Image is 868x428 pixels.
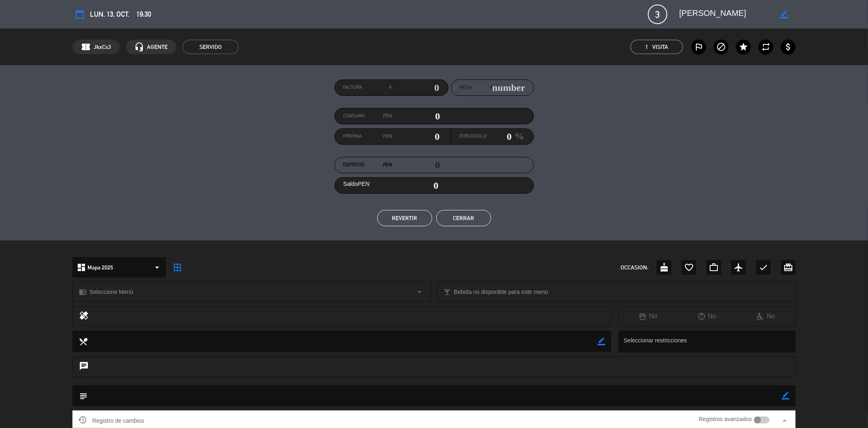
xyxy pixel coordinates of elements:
[648,4,667,24] span: 3
[90,287,133,297] span: Seleccione Menú
[597,338,605,345] i: border_color
[492,82,525,94] input: number
[761,42,771,52] i: repeat
[79,288,87,296] i: chrome_reader_mode
[783,263,793,272] i: card_giftcard
[72,7,87,22] button: calendar_today
[94,42,111,52] span: JkxCs3
[152,263,162,272] i: arrow_drop_down
[343,161,392,169] label: Depósito
[136,9,151,20] span: 19:30
[79,391,87,400] i: subject
[621,263,648,272] span: OCCASION:
[454,287,548,297] span: Bebida no disponible para este menú
[490,84,492,92] em: #
[377,210,432,226] button: REVERTIR
[619,311,678,322] div: No
[391,130,440,143] input: 0
[383,161,392,169] em: PEN
[678,311,736,322] div: No
[358,181,370,187] em: PEN
[694,42,704,52] i: outlined_flag
[460,84,472,92] span: Mesa
[383,112,392,120] em: PEN
[77,263,86,272] i: dashboard
[734,263,743,272] i: airplanemode_active
[90,9,129,20] span: lun. 13, oct.
[87,263,113,272] span: Mapa 2025
[645,42,648,52] span: 1
[780,416,789,426] i: arrow_drop_up
[488,130,512,143] input: 0
[415,287,425,297] i: arrow_drop_down
[389,84,391,92] em: #
[684,263,694,272] i: favorite_border
[737,311,795,322] div: No
[739,42,748,52] i: star
[79,416,144,426] span: Registro de cambios
[759,263,768,272] i: check
[182,40,239,54] span: SERVIDO
[147,42,168,52] span: AGENTE
[436,210,491,226] button: Cerrar
[444,288,451,296] i: local_bar
[652,42,668,52] em: Visita
[81,42,91,52] span: confirmation_number
[343,132,392,141] label: Propina
[79,311,89,322] i: healing
[75,9,85,19] i: calendar_today
[460,132,488,141] label: Porcentaje
[783,42,793,52] i: attach_money
[512,128,525,144] em: %
[134,42,144,52] i: headset_mic
[392,110,440,122] input: 0
[343,179,370,189] label: Saldo
[343,112,392,120] label: Consumo
[782,392,789,399] i: border_color
[709,263,719,272] i: work_outline
[391,82,439,94] input: 0
[79,337,87,346] i: local_dining
[659,263,669,272] i: cake
[79,361,89,373] i: chat
[383,132,391,141] em: PEN
[343,84,391,92] label: Factura
[716,42,726,52] i: block
[699,415,752,424] label: Registros avanzados
[780,11,788,18] i: border_color
[173,263,182,272] i: border_all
